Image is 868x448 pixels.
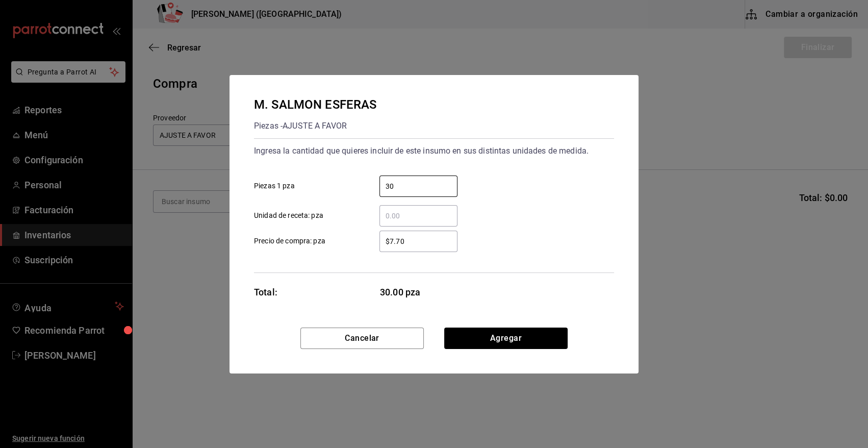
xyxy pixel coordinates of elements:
div: Total: [254,285,277,299]
div: Piezas - AJUSTE A FAVOR [254,118,376,134]
input: Unidad de receta: pza [379,210,457,222]
button: Agregar [444,328,568,349]
button: Cancelar [300,328,424,349]
input: Precio de compra: pza [379,235,457,247]
span: Unidad de receta: pza [254,210,323,221]
span: Piezas 1 pza [254,181,295,191]
input: Piezas 1 pza [379,180,457,192]
div: M. SALMON ESFERAS [254,95,376,114]
span: Precio de compra: pza [254,236,325,246]
div: Ingresa la cantidad que quieres incluir de este insumo en sus distintas unidades de medida. [254,143,614,159]
span: 30.00 pza [380,285,458,299]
